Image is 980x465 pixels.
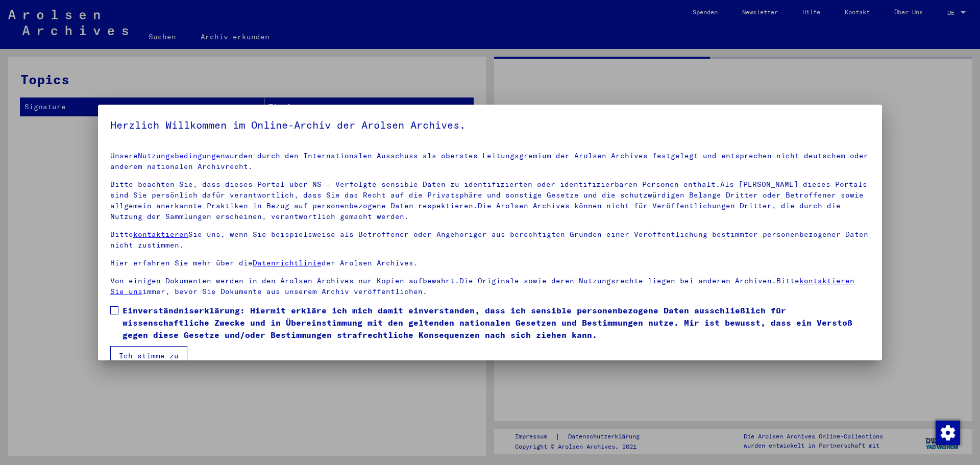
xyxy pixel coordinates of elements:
h5: Herzlich Willkommen im Online-Archiv der Arolsen Archives. [110,117,870,133]
img: Zustimmung ändern [936,421,960,445]
p: Bitte Sie uns, wenn Sie beispielsweise als Betroffener oder Angehöriger aus berechtigten Gründen ... [110,229,870,251]
p: Von einigen Dokumenten werden in den Arolsen Archives nur Kopien aufbewahrt.Die Originale sowie d... [110,276,870,297]
a: kontaktieren Sie uns [110,276,854,296]
button: Ich stimme zu [110,346,187,365]
span: Einverständniserklärung: Hiermit erkläre ich mich damit einverstanden, dass ich sensible personen... [122,304,870,341]
p: Bitte beachten Sie, dass dieses Portal über NS - Verfolgte sensible Daten zu identifizierten oder... [110,179,870,222]
a: Nutzungsbedingungen [138,151,225,160]
p: Hier erfahren Sie mehr über die der Arolsen Archives. [110,258,870,268]
a: kontaktieren [133,230,188,239]
a: Datenrichtlinie [253,258,322,267]
p: Unsere wurden durch den Internationalen Ausschuss als oberstes Leitungsgremium der Arolsen Archiv... [110,151,870,172]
